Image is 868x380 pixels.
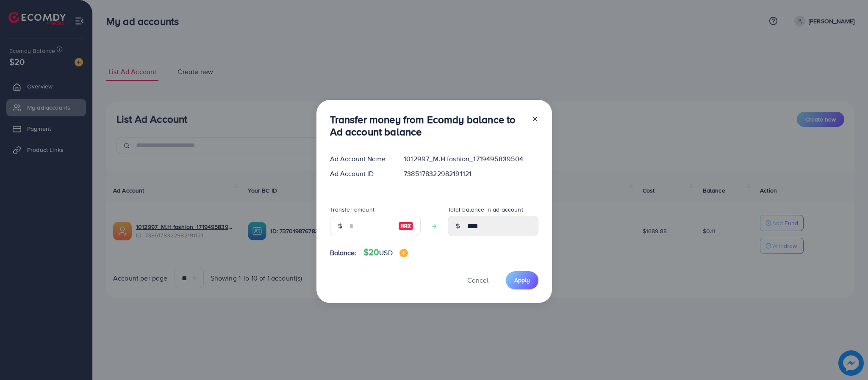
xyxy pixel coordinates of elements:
[448,205,523,214] label: Total balance in ad account
[397,154,545,164] div: 1012997_M.H fashion_1719495839504
[363,247,408,258] h4: $20
[330,113,525,138] h3: Transfer money from Ecomdy balance to Ad account balance
[397,169,545,179] div: 7385178322982191121
[399,249,408,257] img: image
[506,271,538,289] button: Apply
[398,221,413,231] img: image
[467,275,488,285] span: Cancel
[457,271,499,289] button: Cancel
[330,205,374,214] label: Transfer amount
[323,154,397,164] div: Ad Account Name
[514,276,530,284] span: Apply
[379,248,392,257] span: USD
[330,248,357,258] span: Balance:
[323,169,397,179] div: Ad Account ID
